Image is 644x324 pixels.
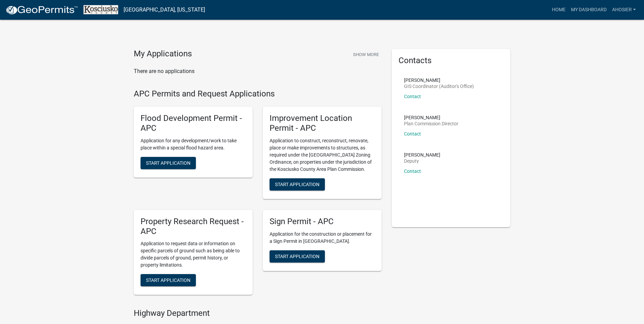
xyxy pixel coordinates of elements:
p: Deputy [404,159,440,163]
p: [PERSON_NAME] [404,152,440,157]
h5: Property Research Request - APC [141,217,246,236]
button: Start Application [270,250,325,263]
button: Start Application [141,157,196,169]
h4: My Applications [134,49,192,59]
p: Plan Commission Director [404,121,458,126]
span: Start Application [275,253,319,259]
p: Application to request data or information on specific parcels of ground such as being able to di... [141,240,246,269]
h5: Contacts [399,56,504,66]
p: Application for the construction or placement for a Sign Permit in [GEOGRAPHIC_DATA]. [270,231,375,245]
a: [GEOGRAPHIC_DATA], [US_STATE] [124,4,205,16]
p: [PERSON_NAME] [404,78,474,83]
h4: Highway Department [134,308,382,318]
button: Start Application [270,178,325,191]
a: Contact [404,94,421,99]
a: My Dashboard [568,3,609,16]
span: Start Application [146,277,190,283]
a: Contact [404,168,421,174]
p: Application to construct, reconstruct, renovate, place or make improvements to structures, as req... [270,137,375,173]
h5: Flood Development Permit - APC [141,113,246,133]
button: Show More [350,49,382,60]
img: Kosciusko County, Indiana [84,5,118,14]
h5: Improvement Location Permit - APC [270,113,375,133]
p: GIS Coordinator (Auditor's Office) [404,84,474,89]
span: Start Application [275,181,319,187]
p: [PERSON_NAME] [404,115,458,120]
p: There are no applications [134,67,382,75]
h5: Sign Permit - APC [270,217,375,227]
button: Start Application [141,274,196,286]
span: Start Application [146,160,190,165]
a: Home [549,3,568,16]
p: Application for any development/work to take place within a special flood hazard area. [141,137,246,151]
a: Contact [404,131,421,137]
a: ahosier [609,3,639,16]
h4: APC Permits and Request Applications [134,89,382,99]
